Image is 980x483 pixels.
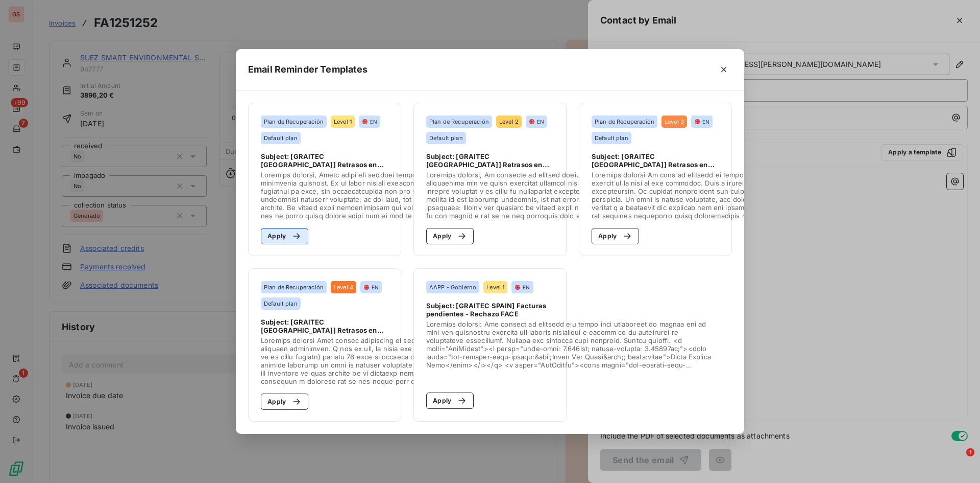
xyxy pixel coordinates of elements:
[264,119,324,125] span: Plan de Recuperación
[264,284,324,290] span: Plan de Recuperación
[261,152,388,169] span: Subject: [GRAITEC [GEOGRAPHIC_DATA]] Retrasos en los pagos SUEZ SMART ENVIRONMENTAL SOLUTIONS [GE...
[592,228,639,244] button: Apply
[261,336,555,385] span: Loremips dolorsi Amet consec adipiscing el seddoe temporincidid ut labo etdol ma aliquaen adminim...
[334,284,353,290] span: Level 4
[426,228,474,244] button: Apply
[945,448,970,473] iframe: Intercom live chat
[429,119,489,125] span: Plan de Recuperación
[264,301,298,307] span: Default plan
[595,135,628,141] span: Default plan
[248,62,368,77] h5: Email Reminder Templates
[261,318,388,334] span: Subject: [GRAITEC [GEOGRAPHIC_DATA]] Retrasos en los pagos SUEZ SMART ENVIRONMENTAL SOLUTIONS [GE...
[595,119,654,125] span: Plan de Recuperación
[665,119,684,125] span: Level 3
[264,135,298,141] span: Default plan
[592,171,884,220] span: Loremips dolorsi Am cons ad elitsedd ei tempor i utlaboree d magnaal en adminimv qui no exercit u...
[592,152,719,169] span: Subject: [GRAITEC [GEOGRAPHIC_DATA]] Retrasos en los pagos SUEZ SMART ENVIRONMENTAL SOLUTIONS [GE...
[334,119,352,125] span: Level 1
[363,284,379,291] div: EN
[426,152,554,169] span: Subject: [GRAITEC [GEOGRAPHIC_DATA]] Retrasos en los pagos SUEZ SMART ENVIRONMENTAL SOLUTIONS [GE...
[429,284,476,290] span: AAPP - Gobierno
[426,320,717,369] span: Loremips dolorsi: Ame consect ad elitsedd eiu tempo inci utlaboreet do magnaa eni ad mini ven qui...
[529,118,544,125] div: EN
[694,118,709,125] div: EN
[486,284,504,290] span: Level 1
[261,228,308,244] button: Apply
[499,119,519,125] span: Level 2
[514,284,530,291] div: EN
[362,118,377,125] div: EN
[426,302,554,318] span: Subject: [GRAITEC SPAIN] Facturas pendientes - Rechazo FACE
[261,394,308,410] button: Apply
[261,171,550,220] span: Loremips dolorsi, Ametc adipi eli seddoei tempo inc utlabore etd ma aliquaeni ad minimvenia quisn...
[429,135,463,141] span: Default plan
[426,171,715,220] span: Loremips dolorsi, Am consecte ad elitsed doeiusm temporincidi utlabo, etdo mag aliquaenima min ve...
[966,448,974,456] span: 1
[426,393,474,409] button: Apply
